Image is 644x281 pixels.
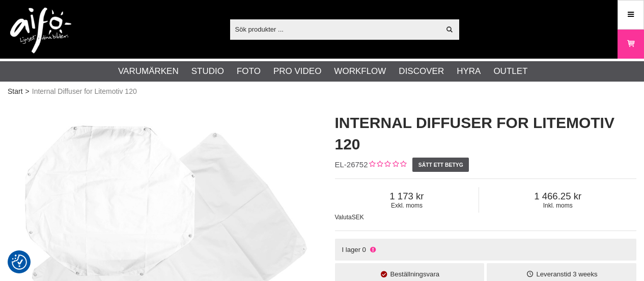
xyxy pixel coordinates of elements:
span: Inkl. moms [479,202,636,209]
img: Revisit consent button [12,254,27,270]
span: Exkl. moms [335,202,479,209]
span: Internal Diffuser for Litemotiv 120 [32,86,137,97]
img: logo.png [10,8,71,54]
a: Workflow [334,65,386,78]
a: Varumärken [118,65,179,78]
span: SEK [352,214,364,221]
h1: Internal Diffuser for Litemotiv 120 [335,112,637,155]
a: Studio [191,65,224,78]
span: 0 [362,246,366,253]
a: Foto [237,65,261,78]
div: Kundbetyg: 0 [368,160,406,170]
span: I lager [342,246,360,253]
a: Discover [399,65,444,78]
a: Outlet [493,65,527,78]
a: Start [8,86,23,97]
span: Beställningsvara [390,270,439,278]
span: Valuta [335,214,352,221]
i: Ej i lager [369,246,377,253]
span: > [25,86,30,97]
span: 3 weeks [573,270,597,278]
a: Sätt ett betyg [412,158,469,172]
span: 1 466.25 [479,191,636,202]
input: Sök produkter ... [230,21,440,37]
span: Leveranstid [536,270,571,278]
a: Hyra [457,65,481,78]
span: 1 173 [335,191,479,202]
span: EL-26752 [335,160,368,169]
a: Pro Video [273,65,321,78]
button: Samtyckesinställningar [12,253,27,271]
